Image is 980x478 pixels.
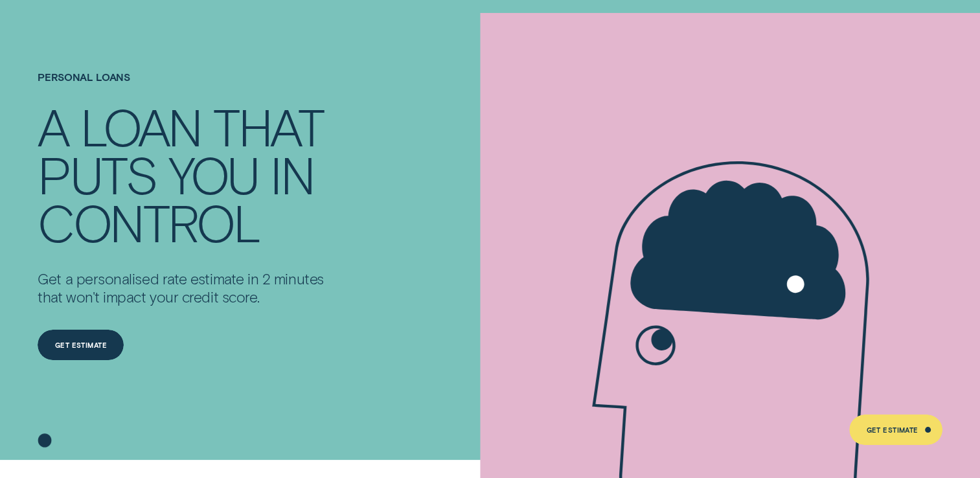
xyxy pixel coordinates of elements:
div: CONTROL [38,198,259,246]
div: PUTS [38,150,156,198]
a: Get Estimate [38,330,124,361]
div: A [38,102,68,150]
div: LOAN [80,102,201,150]
h1: Personal Loans [38,71,336,103]
div: IN [270,150,313,198]
p: Get a personalised rate estimate in 2 minutes that won't impact your credit score. [38,269,336,306]
div: THAT [213,102,323,150]
a: Get Estimate [849,415,942,446]
h4: A LOAN THAT PUTS YOU IN CONTROL [38,102,336,246]
div: YOU [168,150,258,198]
